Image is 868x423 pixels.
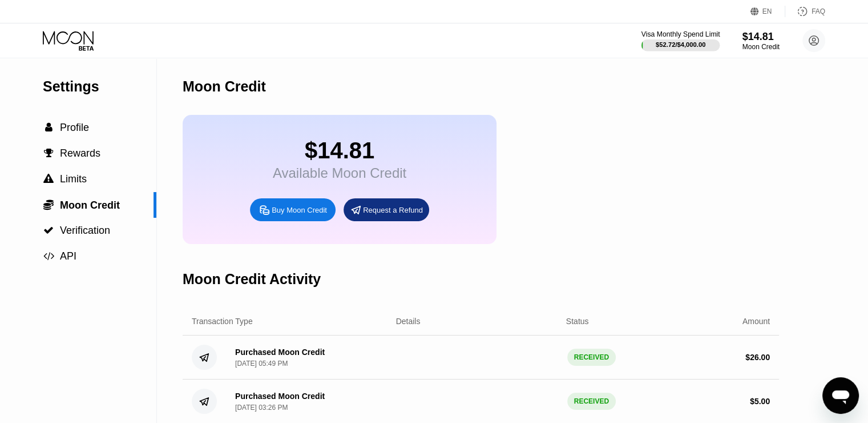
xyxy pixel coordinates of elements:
[43,174,54,184] span: 
[656,41,705,48] div: $52.72 / $4,000.00
[43,78,156,95] div: Settings
[742,43,780,51] div: Moon Credit
[60,147,100,159] span: Rewards
[742,31,780,43] div: $14.81
[43,122,54,133] div: 
[363,205,423,215] div: Request a Refund
[235,392,325,401] div: Purchased Moon Credit
[272,205,327,215] div: Buy Moon Credit
[43,225,54,236] div: 
[60,173,87,185] span: Limits
[183,78,266,95] div: Moon Credit
[43,251,54,261] span: 
[742,31,780,51] div: $14.81Moon Credit
[183,271,321,288] div: Moon Credit Activity
[273,138,406,163] div: $14.81
[745,353,770,362] div: $ 26.00
[43,148,54,158] div: 
[812,7,825,15] div: FAQ
[822,377,859,414] iframe: Кнопка запуска окна обмена сообщениями
[641,30,720,38] div: Visa Monthly Spend Limit
[273,165,406,181] div: Available Moon Credit
[235,348,325,357] div: Purchased Moon Credit
[43,199,54,210] div: 
[60,122,89,133] span: Profile
[43,174,54,184] div: 
[344,198,429,221] div: Request a Refund
[742,317,770,326] div: Amount
[43,251,54,261] div: 
[567,393,616,410] div: RECEIVED
[45,122,53,133] span: 
[750,6,785,17] div: EN
[44,148,54,158] span: 
[60,199,120,211] span: Moon Credit
[567,349,616,366] div: RECEIVED
[235,360,288,368] div: [DATE] 05:49 PM
[43,225,54,236] span: 
[43,199,54,210] span: 
[60,225,110,236] span: Verification
[396,317,421,326] div: Details
[235,404,288,412] div: [DATE] 03:26 PM
[250,198,336,221] div: Buy Moon Credit
[566,317,589,326] div: Status
[785,6,825,17] div: FAQ
[192,317,253,326] div: Transaction Type
[60,250,76,262] span: API
[750,397,770,406] div: $ 5.00
[642,30,719,51] div: Visa Monthly Spend Limit$52.72/$4,000.00
[762,7,772,15] div: EN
